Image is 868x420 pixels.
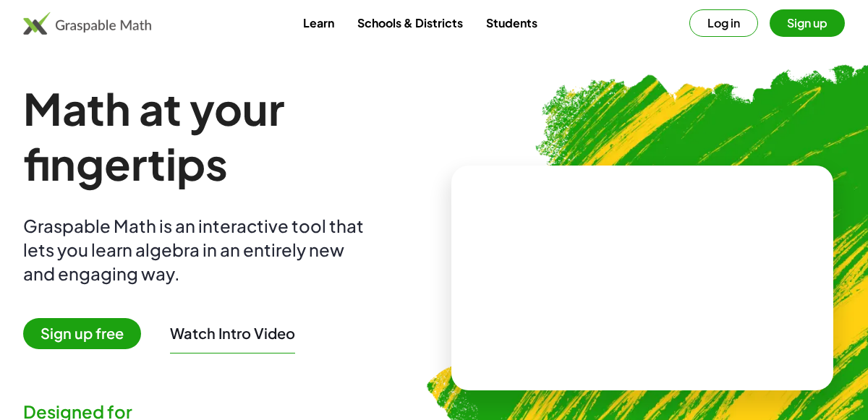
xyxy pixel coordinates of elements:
[170,324,295,343] button: Watch Intro Video
[689,9,758,37] button: Log in
[770,9,845,37] button: Sign up
[292,9,346,36] a: Learn
[475,9,549,36] a: Students
[23,214,370,286] div: Graspable Math is an interactive tool that lets you learn algebra in an entirely new and engaging...
[346,9,475,36] a: Schools & Districts
[23,318,141,349] span: Sign up free
[23,81,428,191] h1: Math at your fingertips
[534,224,751,333] video: What is this? This is dynamic math notation. Dynamic math notation plays a central role in how Gr...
